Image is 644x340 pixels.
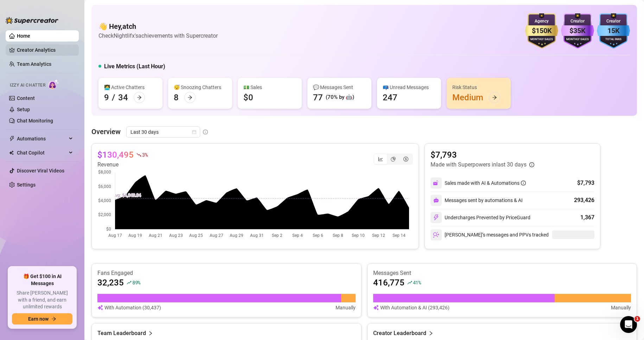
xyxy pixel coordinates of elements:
[373,277,404,288] article: 416,775
[431,149,534,160] article: $7,793
[431,229,549,240] div: [PERSON_NAME]’s messages and PPVs tracked
[380,304,449,311] article: With Automation & AI (293,426)
[391,157,396,162] span: pie-chart
[48,79,59,89] img: AI Chatter
[597,25,630,36] div: 15K
[529,162,534,167] span: info-circle
[433,180,439,186] img: svg%3e
[561,18,594,25] div: Creator
[9,136,15,141] span: thunderbolt
[97,304,103,311] img: svg%3e
[597,13,630,49] img: blue-badge-DgoSNQY1.svg
[428,329,433,338] span: right
[431,212,530,223] div: Undercharges Prevented by PriceGuard
[574,196,594,204] div: 293,426
[525,25,558,36] div: $150K
[148,329,153,338] span: right
[413,279,421,286] span: 41 %
[313,83,366,91] div: 💬 Messages Sent
[561,25,594,36] div: $35K
[137,95,142,100] span: arrow-right
[374,153,413,165] div: segmented control
[407,280,412,285] span: rise
[104,83,157,91] div: 👩‍💻 Active Chatters
[136,152,141,157] span: fall
[98,21,218,31] h4: 👋 Hey, atch
[17,44,73,56] a: Creator Analytics
[130,127,196,137] span: Last 30 days
[10,82,45,89] span: Izzy AI Chatter
[97,269,356,277] article: Fans Engaged
[620,316,637,333] iframe: Intercom live chat
[97,277,124,288] article: 32,235
[118,92,128,103] div: 34
[17,133,67,144] span: Automations
[326,93,354,102] div: (70% by 🤖)
[580,213,594,222] div: 1,367
[635,316,640,322] span: 1
[452,83,505,91] div: Risk Status
[12,313,72,325] button: Earn nowarrow-right
[433,214,439,221] img: svg%3e
[174,83,227,91] div: 😴 Snoozing Chatters
[104,62,165,71] h5: Live Metrics (Last Hour)
[91,126,121,137] article: Overview
[577,179,594,187] div: $7,793
[174,92,179,103] div: 8
[433,197,439,203] img: svg%3e
[6,17,58,24] img: logo-BBDzfeDw.svg
[378,157,383,162] span: line-chart
[17,61,51,67] a: Team Analytics
[525,18,558,25] div: Agency
[561,13,594,49] img: purple-badge-B9DA21FR.svg
[97,149,134,160] article: $130,495
[12,290,72,310] span: Share [PERSON_NAME] with a friend, and earn unlimited rewards
[97,160,147,169] article: Revenue
[373,269,631,277] article: Messages Sent
[521,181,526,185] span: info-circle
[17,107,30,112] a: Setup
[373,329,426,338] article: Creator Leaderboard
[51,316,56,321] span: arrow-right
[17,33,30,39] a: Home
[17,182,36,188] a: Settings
[187,95,192,100] span: arrow-right
[132,279,140,286] span: 89 %
[12,273,72,287] span: 🎁 Get $100 in AI Messages
[431,160,527,169] article: Made with Superpowers in last 30 days
[17,168,64,174] a: Discover Viral Videos
[97,329,146,338] article: Team Leaderboard
[17,147,67,158] span: Chat Copilot
[336,304,356,311] article: Manually
[17,95,35,101] a: Content
[383,92,397,103] div: 247
[28,316,49,322] span: Earn now
[445,179,526,187] div: Sales made with AI & Automations
[492,95,497,100] span: arrow-right
[373,304,379,311] img: svg%3e
[611,304,631,311] article: Manually
[17,118,53,124] a: Chat Monitoring
[431,195,523,206] div: Messages sent by automations & AI
[203,130,208,134] span: info-circle
[98,31,218,40] article: Check Nightlifx's achievements with Supercreator
[433,232,439,238] img: svg%3e
[127,280,132,285] span: rise
[104,92,109,103] div: 9
[525,37,558,42] div: Monthly Sales
[525,13,558,49] img: gold-badge-CigiZidd.svg
[104,304,161,311] article: With Automation (30,437)
[9,150,14,155] img: Chat Copilot
[192,130,196,134] span: calendar
[597,18,630,25] div: Creator
[243,83,296,91] div: 💵 Sales
[243,92,253,103] div: $0
[142,151,147,158] span: 3 %
[597,37,630,42] div: Total Fans
[561,37,594,42] div: Monthly Sales
[313,92,323,103] div: 77
[403,157,408,162] span: dollar-circle
[383,83,435,91] div: 📪 Unread Messages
